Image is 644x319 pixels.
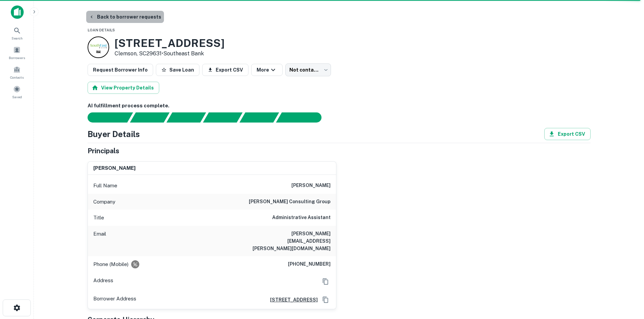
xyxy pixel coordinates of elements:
button: More [251,64,283,76]
div: Not contacted [285,63,331,76]
h6: [PERSON_NAME][EMAIL_ADDRESS][PERSON_NAME][DOMAIN_NAME] [249,230,331,252]
a: Southeast Bank [163,50,204,57]
iframe: Chat Widget [610,265,644,297]
h3: [STREET_ADDRESS] [115,37,224,50]
button: Export CSV [544,128,591,140]
a: Saved [2,83,32,101]
p: Company [93,198,115,206]
button: Save Loan [156,64,199,76]
button: Back to borrower requests [86,11,164,23]
div: AI fulfillment process complete. [276,112,330,123]
span: Borrowers [9,55,25,60]
p: Phone (Mobile) [93,260,128,268]
span: Search [11,35,23,41]
p: Full Name [93,182,117,190]
h4: Buyer Details [88,128,140,140]
p: Title [93,214,104,222]
h6: [PHONE_NUMBER] [288,260,331,268]
h5: Principals [88,146,119,156]
div: Principals found, still searching for contact information. This may take time... [239,112,279,123]
span: Loan Details [88,28,115,32]
p: Clemson, SC29631 • [115,50,224,58]
button: Copy Address [320,295,331,305]
button: View Property Details [88,82,159,94]
span: Contacts [10,75,24,80]
a: Search [2,24,32,42]
p: Address [93,276,113,287]
p: Borrower Address [93,295,136,305]
button: Copy Address [320,276,331,287]
img: capitalize-icon.png [11,5,24,19]
h6: [PERSON_NAME] consulting group [249,198,331,206]
a: [STREET_ADDRESS] [265,296,318,303]
div: Principals found, AI now looking for contact information... [203,112,242,123]
div: Sending borrower request to AI... [79,112,130,123]
span: Saved [12,94,22,100]
div: Your request is received and processing... [130,112,169,123]
h6: [PERSON_NAME] [291,182,331,190]
h6: AI fulfillment process complete. [88,102,591,110]
a: Borrowers [2,44,32,62]
h6: [PERSON_NAME] [93,164,136,172]
a: Contacts [2,63,32,81]
h6: Administrative Assistant [272,214,331,222]
p: Email [93,230,106,252]
div: Documents found, AI parsing details... [166,112,206,123]
button: Request Borrower Info [88,64,153,76]
button: Export CSV [202,64,248,76]
div: Requests to not be contacted at this number [131,260,139,268]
